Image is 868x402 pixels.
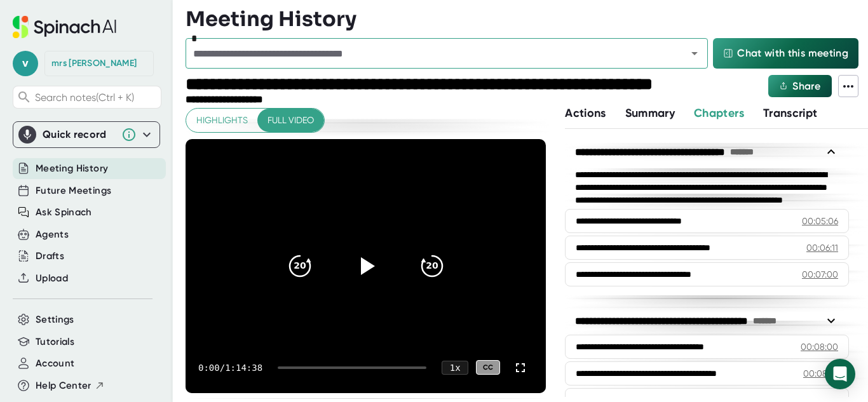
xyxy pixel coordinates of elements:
[625,106,675,120] span: Summary
[768,75,832,97] button: Share
[565,106,606,120] span: Actions
[43,128,115,141] div: Quick record
[186,109,258,132] button: Highlights
[625,105,675,122] button: Summary
[196,112,248,128] span: Highlights
[36,356,74,371] button: Account
[803,367,838,380] div: 00:08:23
[763,105,818,122] button: Transcript
[36,249,64,264] button: Drafts
[694,105,744,122] button: Chapters
[802,215,838,227] div: 00:05:06
[36,161,108,176] button: Meeting History
[36,379,105,393] button: Help Center
[802,268,838,281] div: 00:07:00
[198,363,262,373] div: 0:00 / 1:14:38
[694,106,744,120] span: Chapters
[36,271,68,286] button: Upload
[36,335,74,349] button: Tutorials
[713,38,858,69] button: Chat with this meeting
[36,227,69,242] button: Agents
[36,379,92,393] span: Help Center
[737,46,848,61] span: Chat with this meeting
[36,184,111,198] button: Future Meetings
[268,112,314,128] span: Full video
[36,205,92,220] button: Ask Spinach
[686,44,703,62] button: Open
[806,241,838,254] div: 00:06:11
[51,58,137,69] div: mrs howard
[476,360,500,375] div: CC
[792,80,820,92] span: Share
[565,105,606,122] button: Actions
[801,340,838,353] div: 00:08:00
[36,312,74,327] button: Settings
[186,7,356,31] h3: Meeting History
[257,109,324,132] button: Full video
[13,51,38,76] span: v
[35,91,158,104] span: Search notes (Ctrl + K)
[442,361,468,375] div: 1 x
[763,106,818,120] span: Transcript
[18,122,154,147] div: Quick record
[825,359,855,389] div: Open Intercom Messenger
